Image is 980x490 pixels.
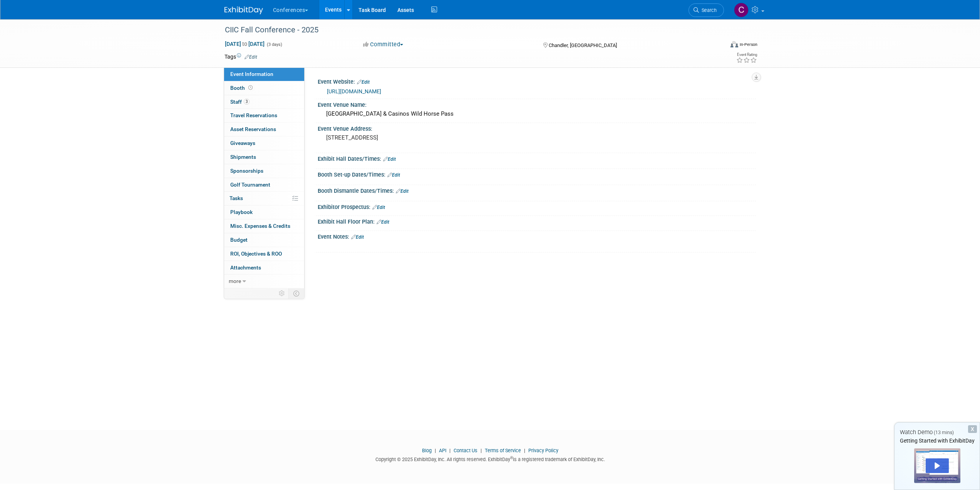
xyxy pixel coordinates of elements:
span: Playbook [230,209,253,215]
span: Sponsorships [230,168,263,174]
div: Booth Set-up Dates/Times: [318,169,756,179]
a: Tasks [224,192,304,205]
a: Edit [396,189,409,194]
a: Edit [387,172,400,178]
div: Event Format [678,40,758,52]
a: Contact Us [454,448,477,453]
span: [DATE] [DATE] [224,40,265,47]
div: [GEOGRAPHIC_DATA] & Casinos Wild Horse Pass [323,108,750,120]
span: Budget [230,237,248,243]
span: Misc. Expenses & Credits [230,223,290,229]
a: [URL][DOMAIN_NAME] [327,88,381,94]
div: Booth Dismantle Dates/Times: [318,185,756,195]
div: CIIC Fall Conference - 2025 [222,23,712,37]
a: Asset Reservations [224,123,304,136]
a: Attachments [224,261,304,274]
td: Personalize Event Tab Strip [275,288,289,298]
div: Event Website: [318,76,756,86]
span: Booth not reserved yet [247,85,254,91]
a: Blog [422,448,432,453]
sup: ® [510,456,513,460]
div: Dismiss [968,425,977,433]
span: Staff [230,99,250,105]
span: | [447,448,452,453]
span: Travel Reservations [230,112,277,118]
button: Committed [360,40,406,49]
div: Play [926,458,949,473]
a: Booth [224,81,304,95]
div: Exhibit Hall Dates/Times: [318,153,756,163]
span: Attachments [230,264,261,271]
div: Watch Demo [895,428,980,436]
span: ROI, Objectives & ROO [230,251,282,257]
img: Format-Inperson.png [730,41,738,47]
a: Playbook [224,205,304,219]
a: Edit [383,157,396,162]
span: Search [699,7,717,13]
a: ROI, Objectives & ROO [224,247,304,261]
a: Budget [224,233,304,247]
td: Toggle Event Tabs [288,288,304,298]
div: Event Rating [736,53,757,57]
span: Giveaways [230,140,255,146]
a: Edit [245,54,257,60]
a: Misc. Expenses & Credits [224,219,304,233]
td: Tags [224,53,257,61]
a: Search [689,3,724,17]
img: ExhibitDay [224,7,263,14]
a: Sponsorships [224,164,304,178]
a: Giveaways [224,136,304,150]
a: Event Information [224,67,304,81]
a: Privacy Policy [528,448,558,453]
span: Chandler, [GEOGRAPHIC_DATA] [549,42,617,48]
a: API [439,448,446,453]
a: Golf Tournament [224,178,304,192]
span: more [229,278,241,284]
pre: [STREET_ADDRESS] [326,134,492,141]
a: Edit [357,79,370,85]
span: | [479,448,484,453]
span: Booth [230,85,254,91]
span: Tasks [230,195,243,201]
div: Event Venue Name: [318,99,756,109]
a: Staff3 [224,95,304,109]
span: | [522,448,527,453]
span: Golf Tournament [230,182,270,188]
a: more [224,274,304,288]
a: Edit [372,205,385,210]
a: Edit [351,234,364,240]
div: Getting Started with ExhibitDay [895,437,980,445]
span: to [241,41,248,47]
img: Carolyn MacDonald [734,3,749,17]
a: Edit [377,219,389,225]
span: Asset Reservations [230,126,276,132]
div: Event Notes: [318,231,756,241]
a: Travel Reservations [224,109,304,122]
a: Terms of Service [485,448,521,453]
div: In-Person [739,42,757,47]
div: Exhibitor Prospectus: [318,201,756,211]
a: Shipments [224,150,304,164]
span: (3 days) [266,42,282,47]
div: Exhibit Hall Floor Plan: [318,216,756,226]
span: 3 [244,99,250,104]
div: Event Venue Address: [318,123,756,133]
span: Shipments [230,154,256,160]
span: Event Information [230,71,273,77]
span: (13 mins) [934,430,954,435]
span: | [433,448,438,453]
